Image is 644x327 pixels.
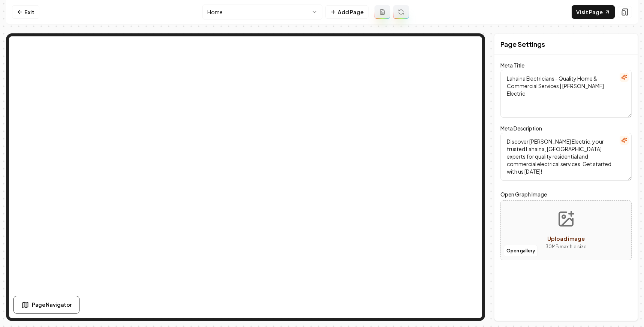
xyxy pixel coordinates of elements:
[500,125,542,132] label: Meta Description
[547,235,585,242] span: Upload image
[393,5,409,19] button: Regenerate page
[12,5,39,19] a: Exit
[13,296,79,313] button: Page Navigator
[500,62,524,69] label: Meta Title
[500,190,632,199] label: Open Graph Image
[504,245,538,257] button: Open gallery
[572,5,615,19] a: Visit Page
[545,243,587,250] p: 30 MB max file size
[500,39,545,49] h2: Page Settings
[374,5,390,19] button: Add admin page prompt
[539,204,593,256] button: Upload image
[325,5,368,19] button: Add Page
[32,301,72,309] span: Page Navigator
